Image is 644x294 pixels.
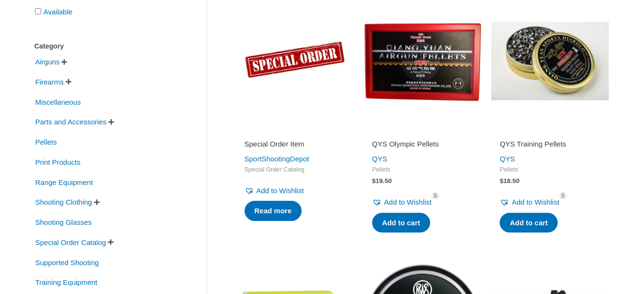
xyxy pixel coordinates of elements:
[35,158,82,166] a: Print Products
[432,192,439,199] span: 5
[500,155,515,163] a: QYS
[236,2,354,120] img: Special Order Item
[35,39,178,53] div: Category
[35,57,61,65] a: Airguns
[35,274,99,291] span: Training Equipment
[35,257,100,266] a: Supported Shooting
[35,94,82,110] span: Miscellaneous
[363,2,481,120] img: QYS Olympic Pellets
[35,77,65,86] a: Firearms
[35,278,99,286] a: Training Equipment
[35,214,93,231] span: Shooting Glasses
[491,2,609,120] img: QYS Training Pellets
[35,117,107,125] a: Parts and Accessories
[512,198,559,206] span: Add to Wishlist
[559,192,567,199] span: 5
[35,8,41,14] input: Available
[500,166,600,174] span: Pellets
[44,8,73,16] a: Available
[500,139,600,149] h2: QYS Training Pellets
[372,177,392,184] bdi: 19.50
[372,213,430,233] a: Add to cart: “QYS Olympic Pellets”
[35,74,65,90] span: Firearms
[245,155,309,163] a: SportShootingDepot
[500,177,519,184] bdi: 18.50
[372,126,473,137] iframe: Customer reviews powered by Trustpilot
[245,201,302,221] a: Read more about “Special Order Item”
[35,218,93,226] a: Shooting Glasses
[35,177,94,185] a: Range Equipment
[66,78,71,85] span: 
[35,134,58,150] span: Pellets
[35,234,107,251] span: Special Order Catalog
[61,59,67,65] span: 
[35,114,107,130] span: Parts and Accessories
[245,166,345,174] span: Special Order Catalog
[384,198,432,206] span: Add to Wishlist
[372,155,387,163] a: QYS
[35,174,94,191] span: Range Equipment
[257,186,304,195] span: Add to Wishlist
[35,238,107,246] a: Special Order Catalog
[500,139,600,152] a: QYS Training Pellets
[372,177,376,184] span: $
[35,197,93,206] a: Shooting Clothing
[94,199,100,206] span: 
[500,196,559,209] a: Add to Wishlist
[35,154,82,171] span: Print Products
[500,213,558,233] a: Add to cart: “QYS Training Pellets”
[372,139,473,149] h2: QYS Olympic Pellets
[372,139,473,152] a: QYS Olympic Pellets
[245,139,345,152] a: Special Order Item
[245,184,304,197] a: Add to Wishlist
[372,196,432,209] a: Add to Wishlist
[500,177,503,184] span: $
[245,126,345,137] iframe: Customer reviews powered by Trustpilot
[108,119,114,125] span: 
[35,194,93,210] span: Shooting Clothing
[500,126,600,137] iframe: Customer reviews powered by Trustpilot
[372,166,473,174] span: Pellets
[108,239,114,245] span: 
[35,255,100,271] span: Supported Shooting
[35,97,82,105] a: Miscellaneous
[245,139,345,149] h2: Special Order Item
[35,137,58,146] a: Pellets
[35,54,61,70] span: Airguns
